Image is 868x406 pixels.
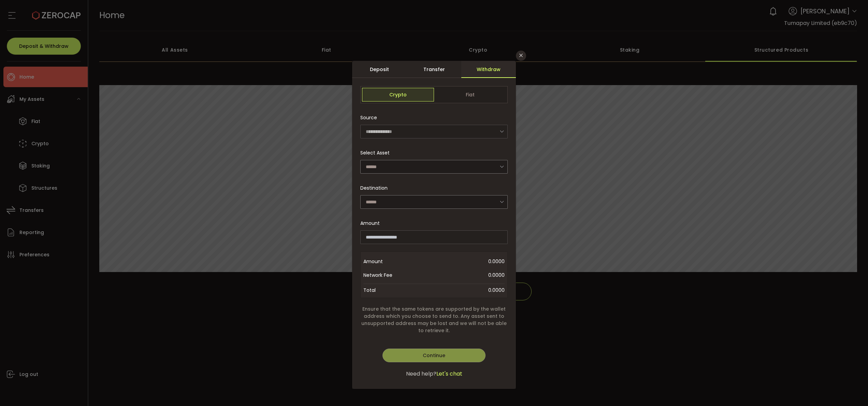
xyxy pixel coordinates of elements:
[360,111,377,124] span: Source
[423,352,445,359] span: Continue
[516,51,526,61] button: Close
[352,61,407,78] div: Deposit
[789,332,868,406] iframe: Chat Widget
[418,255,505,268] span: 0.0000
[406,370,436,378] span: Need help?
[360,306,508,334] span: Ensure that the same tokens are supported by the wallet address which you choose to send to. Any ...
[363,255,418,268] span: Amount
[360,149,394,156] label: Select Asset
[362,88,434,101] span: Crypto
[436,370,462,378] span: Let's chat
[363,268,418,282] span: Network Fee
[360,185,388,191] span: Destination
[418,268,505,282] span: 0.0000
[363,285,376,295] span: Total
[434,88,506,101] span: Fiat
[360,220,380,227] span: Amount
[461,61,516,78] div: Withdraw
[352,61,516,389] div: dialog
[488,285,505,295] span: 0.0000
[382,349,486,362] button: Continue
[407,61,461,78] div: Transfer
